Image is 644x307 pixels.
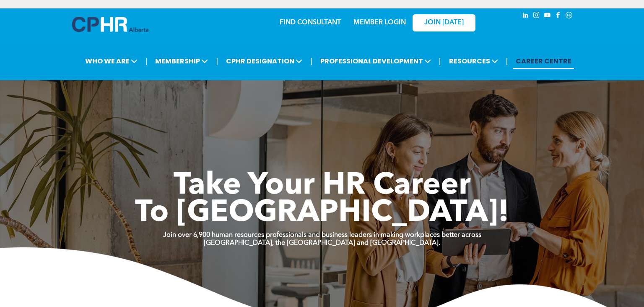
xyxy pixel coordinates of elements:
[153,53,210,69] span: MEMBERSHIP
[353,19,406,26] a: MEMBER LOGIN
[564,10,574,22] a: Social network
[506,52,508,70] li: |
[413,14,475,31] a: JOIN [DATE]
[72,17,148,32] img: A blue and white logo for cp alberta
[424,19,464,27] span: JOIN [DATE]
[318,53,434,69] span: PROFESSIONAL DEVELOPMENT
[310,52,312,70] li: |
[553,10,563,22] a: facebook
[163,232,481,239] strong: Join over 6,900 human resources professionals and business leaders in making workplaces better ac...
[532,10,541,22] a: instagram
[280,19,341,26] a: FIND CONSULTANT
[216,52,218,70] li: |
[223,53,305,69] span: CPHR DESIGNATION
[521,10,530,22] a: linkedin
[145,52,148,70] li: |
[439,52,441,70] li: |
[447,53,501,69] span: RESOURCES
[135,198,509,228] span: To [GEOGRAPHIC_DATA]!
[204,240,440,247] strong: [GEOGRAPHIC_DATA], the [GEOGRAPHIC_DATA] and [GEOGRAPHIC_DATA].
[174,171,471,201] span: Take Your HR Career
[543,10,552,22] a: youtube
[513,53,574,69] a: CAREER CENTRE
[83,53,140,69] span: WHO WE ARE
